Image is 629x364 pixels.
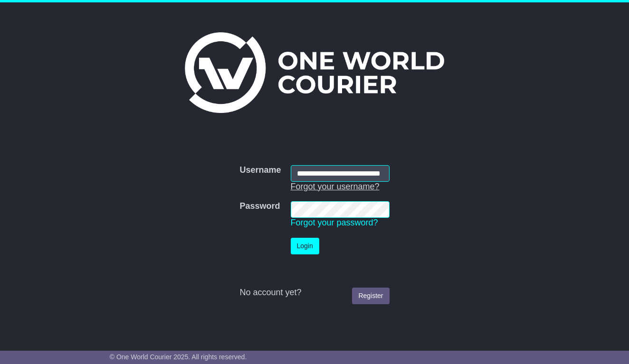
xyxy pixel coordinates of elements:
[291,238,319,254] button: Login
[291,182,380,191] a: Forgot your username?
[239,165,281,176] label: Username
[291,218,378,227] a: Forgot your password?
[352,288,389,304] a: Register
[239,201,280,212] label: Password
[185,32,444,113] img: One World
[110,353,247,361] span: © One World Courier 2025. All rights reserved.
[239,288,389,298] div: No account yet?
